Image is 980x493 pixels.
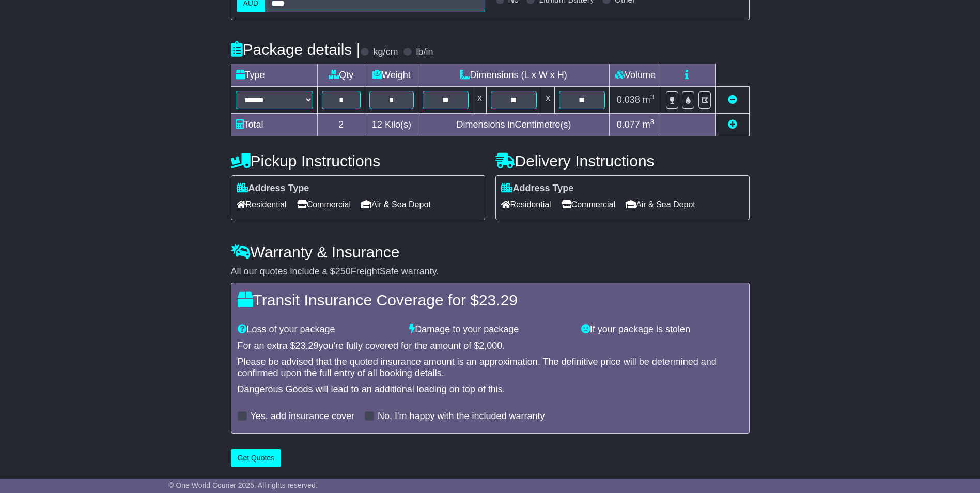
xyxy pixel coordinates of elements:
[238,384,743,395] div: Dangerous Goods will lead to an additional loading on top of this.
[231,243,750,260] h4: Warranty & Insurance
[231,41,361,58] h4: Package details |
[576,324,748,335] div: If your package is stolen
[501,196,551,212] span: Residential
[643,95,655,105] span: m
[372,119,382,130] span: 12
[495,152,750,170] h4: Delivery Instructions
[231,449,282,467] button: Get Quotes
[479,341,502,351] span: 2,000
[373,47,398,58] label: kg/cm
[168,481,318,489] span: © One World Courier 2025. All rights reserved.
[231,64,317,86] td: Type
[418,113,610,136] td: Dimensions in Centimetre(s)
[251,411,354,422] label: Yes, add insurance cover
[418,64,610,86] td: Dimensions (L x W x H)
[231,152,485,170] h4: Pickup Instructions
[365,113,418,136] td: Kilo(s)
[562,196,615,212] span: Commercial
[237,196,287,212] span: Residential
[335,266,351,276] span: 250
[610,64,661,86] td: Volume
[378,411,545,422] label: No, I'm happy with the included warranty
[297,196,351,212] span: Commercial
[238,341,743,352] div: For an extra $ you're fully covered for the amount of $ .
[365,64,418,86] td: Weight
[728,119,737,130] a: Add new item
[231,113,317,136] td: Total
[728,95,737,105] a: Remove this item
[479,291,518,309] span: 23.29
[238,357,743,379] div: Please be advised that the quoted insurance amount is an approximation. The definitive price will...
[416,47,433,58] label: lb/in
[501,183,574,194] label: Address Type
[404,324,576,335] div: Damage to your package
[541,86,555,113] td: x
[650,118,655,126] sup: 3
[295,341,319,351] span: 23.29
[643,119,655,130] span: m
[232,324,405,335] div: Loss of your package
[238,291,743,309] h4: Transit Insurance Coverage for $
[650,93,655,101] sup: 3
[317,64,365,86] td: Qty
[473,86,486,113] td: x
[617,119,640,130] span: 0.077
[361,196,431,212] span: Air & Sea Depot
[626,196,695,212] span: Air & Sea Depot
[317,113,365,136] td: 2
[231,266,750,278] div: All our quotes include a $ FreightSafe warranty.
[617,95,640,105] span: 0.038
[237,183,309,194] label: Address Type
